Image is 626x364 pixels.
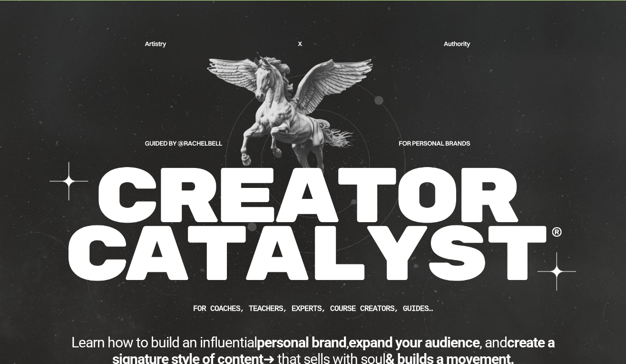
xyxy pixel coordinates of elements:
b: personal brand [257,334,346,351]
b: expand your audience [349,334,479,351]
b: FOR Coaches, teachers, experts, course creators, guides… [193,304,433,313]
